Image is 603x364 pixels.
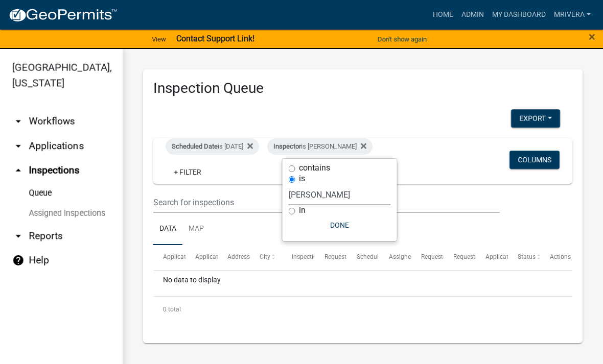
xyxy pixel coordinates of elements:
[324,253,367,260] span: Requested Date
[550,253,571,260] span: Actions
[589,31,595,43] button: Close
[153,192,500,213] input: Search for inspections
[195,253,242,260] span: Application Type
[182,213,210,246] a: Map
[260,253,270,260] span: City
[12,140,25,152] i: arrow_drop_down
[411,245,444,270] datatable-header-cell: Requestor Name
[476,245,508,270] datatable-header-cell: Application Description
[153,271,572,296] div: No data to display
[589,30,595,44] span: ×
[153,80,572,97] h3: Inspection Queue
[421,253,467,260] span: Requestor Name
[166,138,259,155] div: is [DATE]
[185,245,218,270] datatable-header-cell: Application Type
[218,245,250,270] datatable-header-cell: Address
[357,253,401,260] span: Scheduled Time
[485,253,550,260] span: Application Description
[289,216,391,234] button: Done
[12,115,25,128] i: arrow_drop_down
[148,31,170,47] a: View
[227,253,250,260] span: Address
[299,175,305,183] label: is
[444,245,476,270] datatable-header-cell: Requestor Phone
[299,206,306,214] label: in
[550,5,595,25] a: mrivera
[314,245,346,270] datatable-header-cell: Requested Date
[509,151,560,169] button: Columns
[389,253,442,260] span: Assigned Inspector
[176,34,254,43] strong: Contact Support Link!
[457,5,488,25] a: Admin
[267,138,373,155] div: is [PERSON_NAME]
[153,213,182,246] a: Data
[172,142,218,150] span: Scheduled Date
[453,253,500,260] span: Requestor Phone
[292,253,335,260] span: Inspection Type
[299,164,330,172] label: contains
[12,164,25,177] i: arrow_drop_up
[282,245,314,270] datatable-header-cell: Inspection Type
[12,230,25,242] i: arrow_drop_down
[374,31,431,47] button: Don't show again
[379,245,411,270] datatable-header-cell: Assigned Inspector
[12,254,25,266] i: help
[488,5,550,25] a: My Dashboard
[429,5,457,25] a: Home
[250,245,282,270] datatable-header-cell: City
[273,142,301,150] span: Inspector
[346,245,379,270] datatable-header-cell: Scheduled Time
[540,245,572,270] datatable-header-cell: Actions
[518,253,536,260] span: Status
[153,245,185,270] datatable-header-cell: Application
[166,163,210,181] a: + Filter
[511,109,560,128] button: Export
[508,245,540,270] datatable-header-cell: Status
[163,253,195,260] span: Application
[153,297,572,322] div: 0 total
